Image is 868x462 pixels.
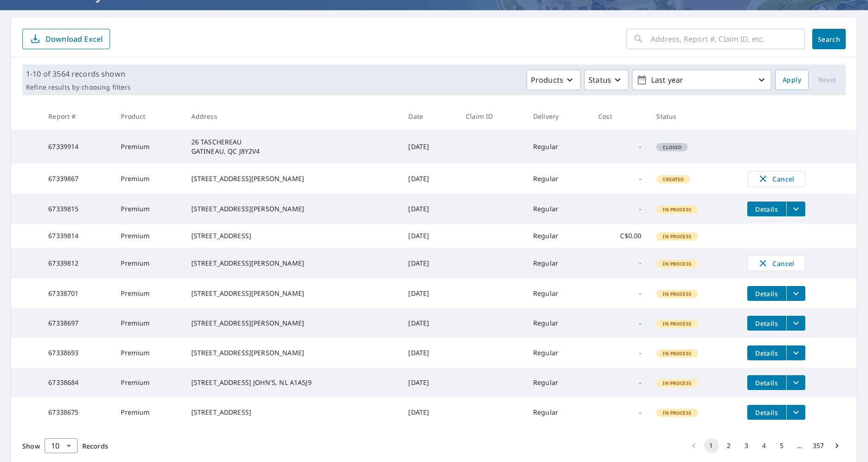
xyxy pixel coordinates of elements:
td: [DATE] [401,308,458,338]
button: filesDropdownBtn-67338701 [786,286,805,301]
td: Regular [526,163,591,194]
td: 67338693 [41,338,113,368]
td: C$0.00 [591,224,649,248]
td: Regular [526,194,591,224]
td: Regular [526,279,591,308]
td: Regular [526,224,591,248]
div: … [792,441,807,450]
td: [DATE] [401,279,458,308]
span: Show [22,442,40,450]
p: Last year [647,72,756,88]
div: [STREET_ADDRESS] [191,408,394,417]
th: Delivery [526,103,591,130]
button: detailsBtn-67338693 [747,345,786,360]
td: 67338697 [41,308,113,338]
span: In Process [657,350,697,357]
td: Premium [113,130,183,163]
span: Apply [783,74,801,86]
td: [DATE] [401,397,458,427]
span: Cancel [757,258,796,269]
td: - [591,248,649,279]
td: [DATE] [401,248,458,279]
span: Details [753,378,781,387]
button: Apply [775,70,809,90]
button: Search [812,29,846,49]
span: Created [657,176,689,182]
nav: pagination navigation [685,438,846,453]
td: 67338701 [41,279,113,308]
button: Products [527,70,581,90]
td: - [591,368,649,397]
span: In Process [657,260,697,267]
td: Premium [113,308,183,338]
div: [STREET_ADDRESS][PERSON_NAME] [191,348,394,358]
td: - [591,194,649,224]
div: [STREET_ADDRESS][PERSON_NAME] [191,319,394,328]
button: Go to page 4 [757,438,772,453]
div: [STREET_ADDRESS] [191,231,394,241]
button: filesDropdownBtn-67338693 [786,345,805,360]
div: [STREET_ADDRESS][PERSON_NAME] [191,174,394,183]
td: - [591,163,649,194]
th: Product [113,103,183,130]
td: 67339867 [41,163,113,194]
td: Premium [113,279,183,308]
input: Address, Report #, Claim ID, etc. [651,26,805,52]
button: detailsBtn-67339815 [747,202,786,216]
span: Details [753,289,781,298]
span: Details [753,408,781,417]
div: [STREET_ADDRESS][PERSON_NAME] [191,259,394,268]
button: page 1 [704,438,719,453]
td: [DATE] [401,368,458,397]
span: Search [820,35,838,44]
button: filesDropdownBtn-67338675 [786,405,805,420]
td: Premium [113,248,183,279]
button: detailsBtn-67338701 [747,286,786,301]
button: filesDropdownBtn-67339815 [786,202,805,216]
td: - [591,338,649,368]
button: filesDropdownBtn-67338684 [786,375,805,390]
td: - [591,130,649,163]
th: Report # [41,103,113,130]
td: Regular [526,130,591,163]
td: Premium [113,163,183,194]
td: Regular [526,338,591,368]
button: Go to page 5 [775,438,790,453]
td: Regular [526,248,591,279]
div: [STREET_ADDRESS][PERSON_NAME] [191,289,394,298]
td: [DATE] [401,130,458,163]
td: - [591,279,649,308]
div: Show 10 records [45,438,78,453]
button: detailsBtn-67338684 [747,375,786,390]
p: Refine results by choosing filters [26,83,131,91]
span: In Process [657,233,697,240]
button: Cancel [747,171,805,187]
button: Cancel [747,255,805,271]
th: Status [649,103,739,130]
span: In Process [657,320,697,327]
p: Status [588,74,611,85]
span: Details [753,349,781,358]
p: 1-10 of 3564 records shown [26,68,131,79]
span: In Process [657,206,697,213]
td: Regular [526,397,591,427]
span: Details [753,205,781,214]
button: Download Excel [22,29,110,49]
td: - [591,397,649,427]
td: 67339914 [41,130,113,163]
button: Go to next page [829,438,844,453]
span: Closed [657,144,687,150]
td: 67339812 [41,248,113,279]
td: 67339814 [41,224,113,248]
td: Premium [113,397,183,427]
button: Go to page 357 [810,438,827,453]
td: [DATE] [401,224,458,248]
span: In Process [657,291,697,297]
th: Cost [591,103,649,130]
div: [STREET_ADDRESS] JOHN'S, NL A1A5J9 [191,378,394,387]
button: detailsBtn-67338697 [747,316,786,331]
div: 26 TASCHEREAU GATINEAU, QC J8Y2V4 [191,137,394,156]
td: [DATE] [401,338,458,368]
div: 10 [45,433,78,459]
p: Products [531,74,563,85]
